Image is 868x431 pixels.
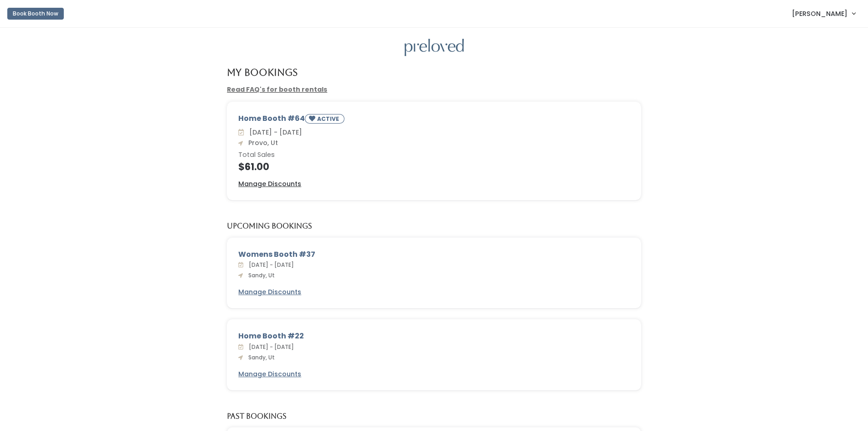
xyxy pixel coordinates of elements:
[238,113,630,127] div: Home Booth #64
[317,115,341,123] small: ACTIVE
[245,271,275,279] span: Sandy, Ut
[227,85,327,94] a: Read FAQ's for booth rentals
[792,9,847,19] span: [PERSON_NAME]
[245,138,278,147] span: Provo, Ut
[238,287,301,297] a: Manage Discounts
[227,412,287,421] h5: Past Bookings
[238,179,301,188] u: Manage Discounts
[227,222,312,230] h5: Upcoming Bookings
[238,249,630,260] div: Womens Booth #37
[405,39,464,57] img: preloved logo
[245,261,294,269] span: [DATE] - [DATE]
[227,67,298,78] h4: My Bookings
[238,287,301,296] u: Manage Discounts
[238,151,630,159] h6: Total Sales
[7,4,64,24] a: Book Booth Now
[238,179,301,189] a: Manage Discounts
[238,161,630,172] h4: $61.00
[238,369,301,379] a: Manage Discounts
[245,353,275,361] span: Sandy, Ut
[246,128,302,137] span: [DATE] - [DATE]
[245,343,294,351] span: [DATE] - [DATE]
[7,8,64,20] button: Book Booth Now
[783,4,864,23] a: [PERSON_NAME]
[238,331,630,342] div: Home Booth #22
[238,369,301,379] u: Manage Discounts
